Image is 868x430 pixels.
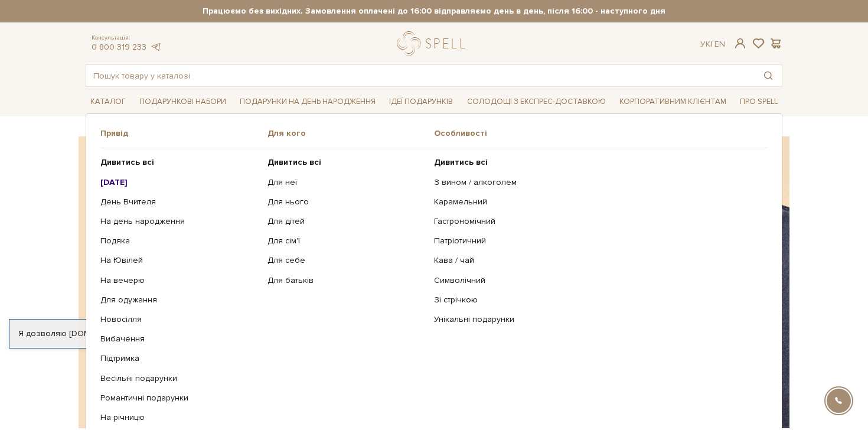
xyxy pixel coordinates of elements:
[9,328,329,339] div: Я дозволяю [DOMAIN_NAME] використовувати
[92,34,161,42] span: Консультація:
[267,157,426,168] a: Дивитись всі
[434,255,759,266] a: Кава / чай
[100,412,259,423] a: На річницю
[92,42,146,52] a: 0 800 319 233
[615,93,731,111] a: Корпоративним клієнтам
[434,295,759,305] a: Зі стрічкою
[100,334,259,344] a: Вибачення
[434,275,759,286] a: Символічний
[434,157,759,168] a: Дивитись всі
[434,197,759,207] a: Карамельний
[100,314,259,325] a: Новосілля
[434,157,488,167] b: Дивитись всі
[100,157,259,168] a: Дивитись всі
[434,236,759,246] a: Патріотичний
[100,177,259,188] a: [DATE]
[267,275,426,286] a: Для батьків
[235,93,380,111] a: Подарунки на День народження
[434,216,759,227] a: Гастрономічний
[434,128,768,139] span: Особливості
[434,177,759,188] a: З вином / алкоголем
[267,157,321,167] b: Дивитись всі
[397,31,471,56] a: logo
[714,39,725,49] a: En
[100,236,259,246] a: Подяка
[100,295,259,305] a: Для одужання
[100,128,267,139] span: Привід
[267,128,435,139] span: Для кого
[735,93,782,111] a: Про Spell
[100,157,154,167] b: Дивитись всі
[100,177,128,187] b: [DATE]
[267,197,426,207] a: Для нього
[267,216,426,227] a: Для дітей
[100,255,259,266] a: На Ювілей
[700,39,725,50] div: Ук
[710,39,712,49] span: |
[135,93,231,111] a: Подарункові набори
[100,373,259,384] a: Весільні подарунки
[434,314,759,325] a: Унікальні подарунки
[86,65,755,86] input: Пошук товару у каталозі
[384,93,458,111] a: Ідеї подарунків
[267,177,426,188] a: Для неї
[86,6,782,17] strong: Працюємо без вихідних. Замовлення оплачені до 16:00 відправляємо день в день, після 16:00 - насту...
[267,236,426,246] a: Для сім'ї
[100,216,259,227] a: На день народження
[100,353,259,364] a: Підтримка
[86,93,130,111] a: Каталог
[462,92,611,112] a: Солодощі з експрес-доставкою
[100,275,259,286] a: На вечерю
[100,393,259,403] a: Романтичні подарунки
[267,255,426,266] a: Для себе
[149,42,161,52] a: telegram
[755,65,782,86] button: Пошук товару у каталозі
[100,197,259,207] a: День Вчителя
